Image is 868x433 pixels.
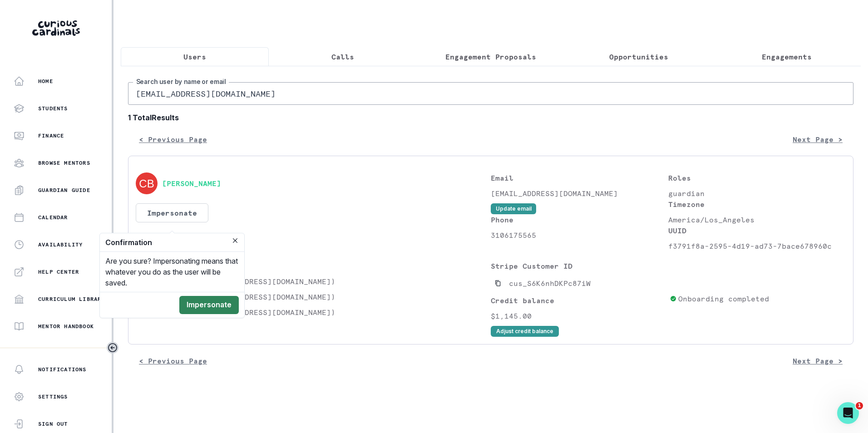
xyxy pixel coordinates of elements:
[183,51,206,62] p: Users
[136,307,491,318] p: [PERSON_NAME] ([EMAIL_ADDRESS][DOMAIN_NAME])
[107,342,118,354] button: Toggle sidebar
[38,78,53,85] p: Home
[491,172,668,183] p: Email
[491,295,666,306] p: Credit balance
[782,130,853,148] button: Next Page >
[678,293,769,304] p: Onboarding completed
[491,214,668,225] p: Phone
[782,352,853,370] button: Next Page >
[38,159,90,167] p: Browse Mentors
[128,112,853,123] b: 1 Total Results
[837,402,859,424] iframe: Intercom live chat
[38,268,79,276] p: Help Center
[38,132,64,139] p: Finance
[38,323,94,330] p: Mentor Handbook
[668,172,846,183] p: Roles
[38,241,83,248] p: Availability
[331,51,354,62] p: Calls
[38,366,87,373] p: Notifications
[491,326,559,337] button: Adjust credit balance
[179,296,239,314] button: Impersonate
[136,172,158,194] img: svg
[609,51,668,62] p: Opportunities
[128,352,218,370] button: < Previous Page
[491,188,668,199] p: [EMAIL_ADDRESS][DOMAIN_NAME]
[491,203,536,214] button: Update email
[668,199,846,210] p: Timezone
[856,402,863,409] span: 1
[38,295,105,303] p: Curriculum Library
[668,214,846,225] p: America/Los_Angeles
[762,51,812,62] p: Engagements
[38,187,90,194] p: Guardian Guide
[668,225,846,236] p: UUID
[668,188,846,199] p: guardian
[32,20,80,36] img: Curious Cardinals Logo
[100,252,244,292] div: Are you sure? Impersonating means that whatever you do as the user will be saved.
[491,276,505,290] button: Copied to clipboard
[445,51,536,62] p: Engagement Proposals
[509,278,591,289] p: cus_S6K6nhDKPc87iW
[136,203,208,222] button: Impersonate
[668,241,846,251] p: f3791f8a-2595-4d19-ad73-7bace678960c
[136,261,491,271] p: Students
[136,291,491,302] p: [PERSON_NAME] ([EMAIL_ADDRESS][DOMAIN_NAME])
[38,393,68,400] p: Settings
[38,214,68,221] p: Calendar
[38,420,68,428] p: Sign Out
[491,230,668,241] p: 3106175565
[491,310,666,321] p: $1,145.00
[491,261,666,271] p: Stripe Customer ID
[38,105,68,112] p: Students
[162,179,221,188] button: [PERSON_NAME]
[136,276,491,287] p: [PERSON_NAME] ([EMAIL_ADDRESS][DOMAIN_NAME])
[100,233,244,252] header: Confirmation
[230,235,241,246] button: Close
[128,130,218,148] button: < Previous Page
